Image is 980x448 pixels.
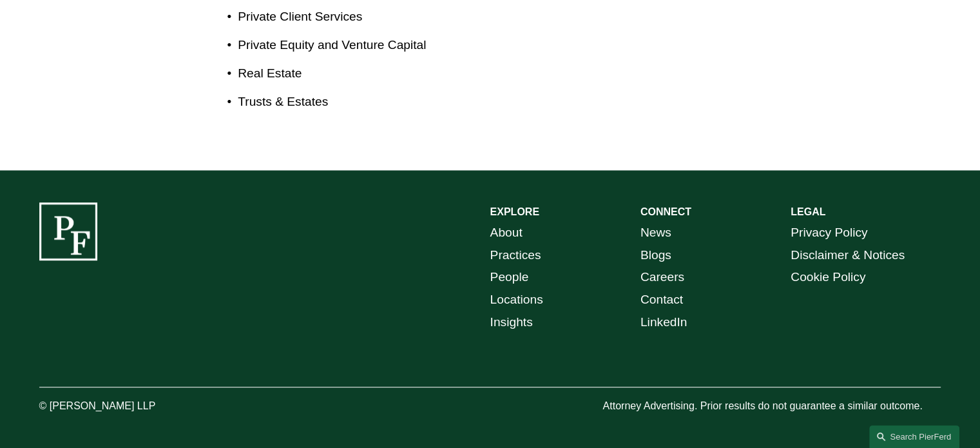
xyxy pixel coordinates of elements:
[238,34,490,57] p: Private Equity and Venture Capital
[490,206,539,217] strong: EXPLORE
[791,206,825,217] strong: LEGAL
[490,266,529,289] a: People
[640,222,671,244] a: News
[39,397,227,416] p: © [PERSON_NAME] LLP
[238,6,490,28] p: Private Client Services
[490,244,541,267] a: Practices
[490,222,523,244] a: About
[602,397,941,416] p: Attorney Advertising. Prior results do not guarantee a similar outcome.
[640,266,684,289] a: Careers
[791,244,905,267] a: Disclaimer & Notices
[640,289,683,311] a: Contact
[791,222,867,244] a: Privacy Policy
[490,311,533,334] a: Insights
[791,266,865,289] a: Cookie Policy
[640,206,691,217] strong: CONNECT
[490,289,543,311] a: Locations
[869,425,959,448] a: Search this site
[640,311,687,334] a: LinkedIn
[238,91,490,113] p: Trusts & Estates
[640,244,671,267] a: Blogs
[238,63,490,85] p: Real Estate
